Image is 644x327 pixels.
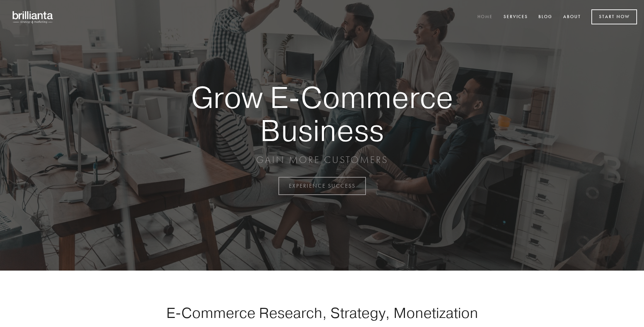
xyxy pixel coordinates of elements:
a: Blog [534,11,557,23]
a: EXPERIENCE SUCCESS [278,177,366,195]
h1: E-Commerce Research, Strategy, Monetization [144,304,500,321]
a: Home [473,11,497,23]
a: Start Now [591,9,637,24]
img: brillianta - research, strategy, marketing [7,7,59,27]
p: GAIN MORE CUSTOMERS [167,154,477,166]
strong: Grow E-Commerce Business [167,81,477,147]
a: Services [499,11,532,23]
a: About [559,11,585,23]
